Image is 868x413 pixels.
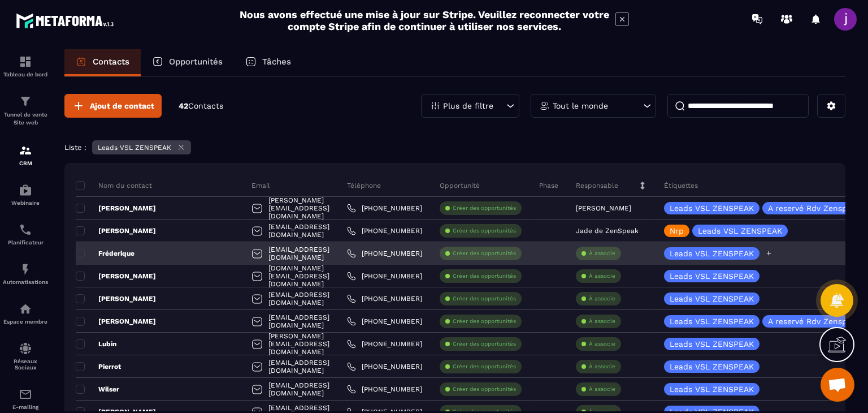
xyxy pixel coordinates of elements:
[670,363,754,371] p: Leads VSL ZENSPEAK
[64,49,141,76] a: Contacts
[553,102,608,110] p: Tout le monde
[576,204,631,212] p: [PERSON_NAME]
[453,295,516,303] p: Créer des opportunités
[347,385,422,394] a: [PHONE_NUMBER]
[768,317,861,325] p: A reservé Rdv Zenspeak
[76,249,134,258] p: Fréderique
[76,317,156,326] p: [PERSON_NAME]
[347,226,422,235] a: [PHONE_NUMBER]
[440,181,480,190] p: Opportunité
[453,272,516,280] p: Créer des opportunités
[670,317,754,325] p: Leads VSL ZENSPEAK
[698,227,782,235] p: Leads VSL ZENSPEAK
[3,358,48,371] p: Réseaux Sociaux
[453,363,516,371] p: Créer des opportunités
[3,160,48,166] p: CRM
[234,49,302,76] a: Tâches
[576,227,639,235] p: Jade de ZenSpeak
[3,294,48,333] a: automationsautomationsEspace membre
[188,101,223,110] span: Contacts
[453,249,516,257] p: Créer des opportunités
[262,57,291,67] p: Tâches
[453,340,516,348] p: Créer des opportunités
[3,214,48,254] a: schedulerschedulerPlanificateur
[589,317,615,325] p: À associe
[3,254,48,294] a: automationsautomationsAutomatisations
[90,100,154,111] span: Ajout de contact
[347,272,422,281] a: [PHONE_NUMBER]
[453,385,516,393] p: Créer des opportunités
[347,294,422,303] a: [PHONE_NUMBER]
[3,279,48,285] p: Automatisations
[239,8,610,32] h2: Nous avons effectué une mise à jour sur Stripe. Veuillez reconnecter votre compte Stripe afin de ...
[93,57,129,67] p: Contacts
[76,362,121,371] p: Pierrot
[347,181,381,190] p: Téléphone
[19,223,32,236] img: scheduler
[19,144,32,157] img: formation
[347,249,422,258] a: [PHONE_NUMBER]
[64,94,162,118] button: Ajout de contact
[19,94,32,108] img: formation
[64,143,86,152] p: Liste :
[76,181,152,190] p: Nom du contact
[589,363,615,371] p: À associe
[19,263,32,276] img: automations
[347,362,422,371] a: [PHONE_NUMBER]
[576,181,618,190] p: Responsable
[589,295,615,303] p: À associe
[347,204,422,213] a: [PHONE_NUMBER]
[169,57,223,67] p: Opportunités
[453,317,516,325] p: Créer des opportunités
[3,200,48,206] p: Webinaire
[768,204,861,212] p: A reservé Rdv Zenspeak
[670,227,684,235] p: Nrp
[453,227,516,235] p: Créer des opportunités
[3,86,48,135] a: formationformationTunnel de vente Site web
[3,46,48,86] a: formationformationTableau de bord
[76,272,156,281] p: [PERSON_NAME]
[19,342,32,355] img: social-network
[3,71,48,78] p: Tableau de bord
[141,49,234,76] a: Opportunités
[98,144,171,152] p: Leads VSL ZENSPEAK
[443,102,493,110] p: Plus de filtre
[670,385,754,393] p: Leads VSL ZENSPEAK
[589,385,615,393] p: À associe
[19,55,32,68] img: formation
[3,135,48,175] a: formationformationCRM
[3,404,48,410] p: E-mailing
[453,204,516,212] p: Créer des opportunités
[589,249,615,257] p: À associe
[19,388,32,401] img: email
[19,183,32,197] img: automations
[3,175,48,214] a: automationsautomationsWebinaire
[76,294,156,303] p: [PERSON_NAME]
[670,295,754,303] p: Leads VSL ZENSPEAK
[16,10,118,31] img: logo
[3,239,48,246] p: Planificateur
[19,302,32,316] img: automations
[179,101,223,111] p: 42
[3,111,48,127] p: Tunnel de vente Site web
[670,272,754,280] p: Leads VSL ZENSPEAK
[821,368,854,402] div: Ouvrir le chat
[76,339,116,349] p: Lubin
[3,319,48,325] p: Espace membre
[670,204,754,212] p: Leads VSL ZENSPEAK
[3,333,48,379] a: social-networksocial-networkRéseaux Sociaux
[347,339,422,349] a: [PHONE_NUMBER]
[589,272,615,280] p: À associe
[76,385,119,394] p: Wilser
[664,181,698,190] p: Étiquettes
[539,181,558,190] p: Phase
[251,181,270,190] p: Email
[670,249,754,257] p: Leads VSL ZENSPEAK
[347,317,422,326] a: [PHONE_NUMBER]
[589,340,615,348] p: À associe
[670,340,754,348] p: Leads VSL ZENSPEAK
[76,226,156,235] p: [PERSON_NAME]
[76,204,156,213] p: [PERSON_NAME]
